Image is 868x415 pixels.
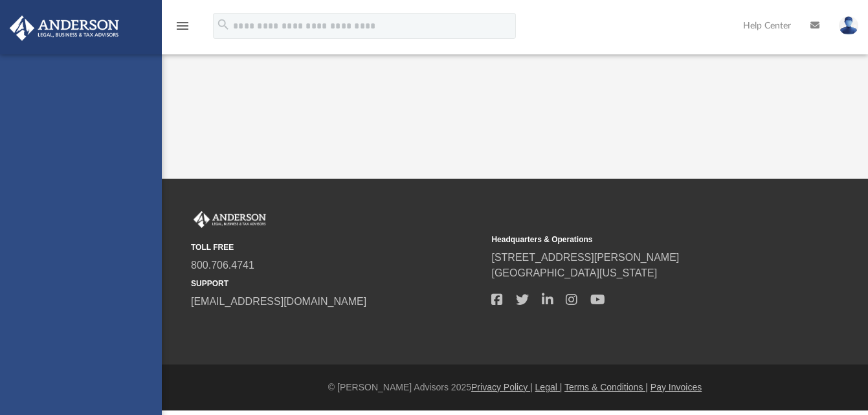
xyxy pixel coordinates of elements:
i: menu [175,18,190,34]
i: search [216,17,230,32]
small: Headquarters & Operations [491,234,783,245]
small: TOLL FREE [191,241,482,253]
a: 800.706.4741 [191,260,254,271]
a: Pay Invoices [651,382,702,392]
a: Terms & Conditions | [564,382,648,392]
a: Legal | [535,382,562,392]
a: [GEOGRAPHIC_DATA][US_STATE] [491,267,657,278]
small: SUPPORT [191,278,482,289]
img: Anderson Advisors Platinum Portal [6,16,123,41]
a: Privacy Policy | [471,382,533,392]
img: User Pic [839,16,858,35]
a: [STREET_ADDRESS][PERSON_NAME] [491,252,679,263]
img: Anderson Advisors Platinum Portal [191,211,269,228]
a: menu [175,25,190,34]
div: © [PERSON_NAME] Advisors 2025 [162,381,868,394]
a: [EMAIL_ADDRESS][DOMAIN_NAME] [191,296,366,307]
